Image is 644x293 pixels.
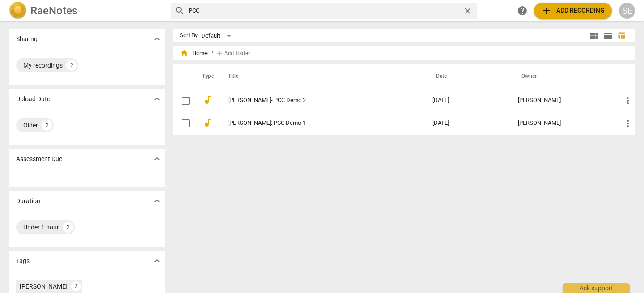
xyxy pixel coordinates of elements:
img: Logo [9,2,27,20]
span: more_vert [623,95,633,106]
div: Older [23,121,38,130]
div: Default [201,29,234,43]
span: view_list [602,30,613,41]
button: List view [601,29,614,42]
div: Under 1 hour [23,223,59,232]
div: My recordings [23,61,63,70]
span: expand_more [152,195,162,206]
div: Ask support [563,283,630,293]
p: Sharing [16,34,38,44]
a: [PERSON_NAME]- PCC Demo 2 [228,97,400,104]
span: expand_more [152,255,162,266]
div: 2 [63,222,73,233]
span: table_chart [617,31,626,40]
span: expand_more [152,153,162,164]
span: expand_more [152,93,162,104]
div: Sort By [180,32,198,39]
button: Show more [150,194,164,208]
div: [PERSON_NAME] [518,120,608,127]
h2: RaeNotes [30,4,77,17]
div: [PERSON_NAME] [20,282,68,291]
p: Tags [16,256,30,266]
span: add [541,5,552,16]
div: 2 [66,60,77,71]
button: Show more [150,32,164,46]
p: Upload Date [16,94,50,104]
span: audiotrack [202,94,213,105]
th: Type [195,64,217,89]
div: 2 [71,281,81,291]
span: / [211,50,213,57]
span: expand_more [152,34,162,44]
a: [PERSON_NAME]: PCC Demo 1 [228,120,400,127]
td: [DATE] [425,89,510,112]
p: Duration [16,196,40,206]
button: Upload [534,3,612,19]
span: Add recording [541,5,605,16]
span: more_vert [623,118,633,129]
span: close [463,6,472,16]
span: audiotrack [202,117,213,128]
span: add [215,49,224,58]
span: help [517,5,528,16]
button: Tile view [588,29,601,42]
div: 2 [42,120,52,131]
button: Table view [614,29,628,42]
input: Search [189,4,459,18]
span: search [174,5,185,16]
p: Assessment Due [16,154,62,164]
th: Title [217,64,425,89]
button: Show more [150,152,164,166]
a: Help [514,3,530,19]
a: LogoRaeNotes [9,2,164,20]
th: Date [425,64,510,89]
span: view_module [589,30,600,41]
span: home [180,49,189,58]
button: Show more [150,92,164,106]
div: [PERSON_NAME] [518,97,608,104]
span: Home [180,49,208,58]
button: SE [619,3,635,19]
th: Owner [511,64,615,89]
td: [DATE] [425,112,510,135]
span: Add folder [224,50,250,57]
button: Show more [150,254,164,268]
